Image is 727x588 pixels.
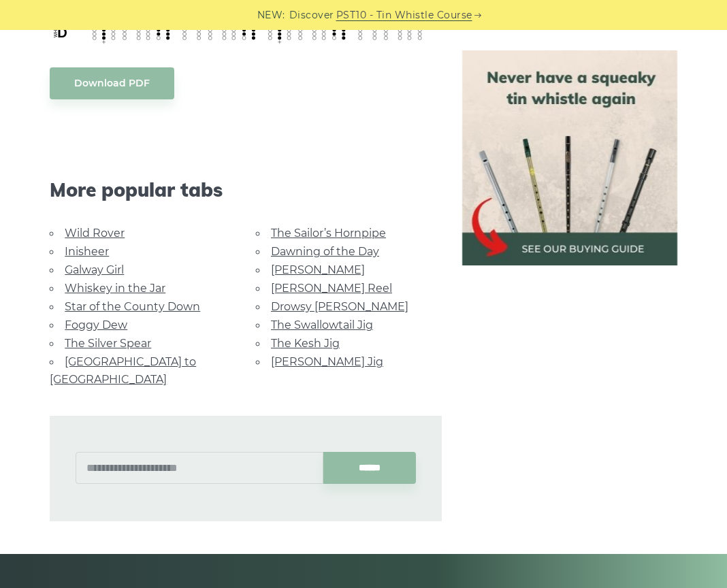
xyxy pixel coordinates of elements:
span: More popular tabs [50,178,442,201]
img: tin whistle buying guide [462,50,677,265]
a: Dawning of the Day [271,245,379,258]
a: PST10 - Tin Whistle Course [336,7,472,23]
a: [PERSON_NAME] Reel [271,282,392,295]
a: Inisheer [65,245,109,258]
a: Galway Girl [65,263,124,276]
a: Foggy Dew [65,318,127,331]
a: Drowsy [PERSON_NAME] [271,300,408,313]
a: The Silver Spear [65,337,151,350]
a: Star of the County Down [65,300,200,313]
a: Download PDF [50,67,174,99]
a: [PERSON_NAME] Jig [271,355,383,368]
span: NEW: [257,7,285,23]
a: [GEOGRAPHIC_DATA] to [GEOGRAPHIC_DATA] [50,355,196,386]
a: The Kesh Jig [271,337,340,350]
a: The Swallowtail Jig [271,318,373,331]
a: [PERSON_NAME] [271,263,365,276]
span: Discover [289,7,334,23]
a: The Sailor’s Hornpipe [271,227,386,240]
a: Whiskey in the Jar [65,282,165,295]
a: Wild Rover [65,227,125,240]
